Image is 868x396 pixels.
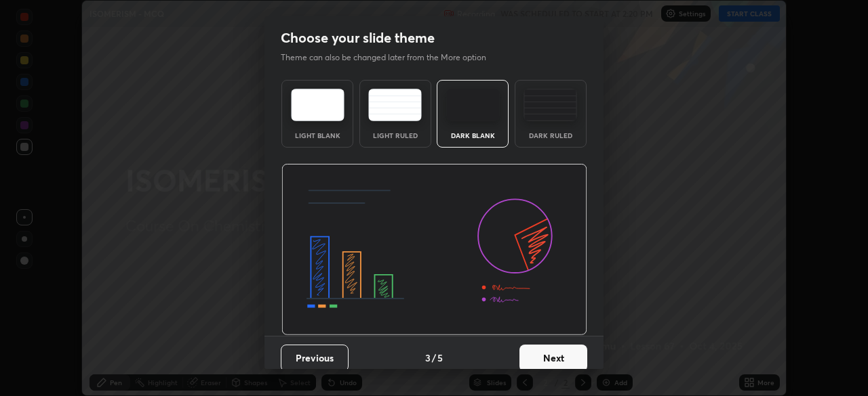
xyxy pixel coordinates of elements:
div: Light Ruled [368,132,422,139]
div: Light Blank [290,132,344,139]
h2: Choose your slide theme [281,29,435,47]
h4: / [432,351,436,365]
img: lightTheme.e5ed3b09.svg [291,89,344,121]
p: Theme can also be changed later from the More option [281,51,500,64]
button: Previous [281,345,349,372]
h4: 3 [425,351,431,365]
img: darkRuledTheme.de295e13.svg [524,89,577,121]
h4: 5 [437,351,443,365]
img: lightRuledTheme.5fabf969.svg [368,89,422,121]
button: Next [519,345,587,372]
div: Dark Blank [446,132,500,139]
div: Dark Ruled [524,132,578,139]
img: darkTheme.f0cc69e5.svg [446,89,500,121]
img: darkThemeBanner.d06ce4a2.svg [281,164,587,336]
